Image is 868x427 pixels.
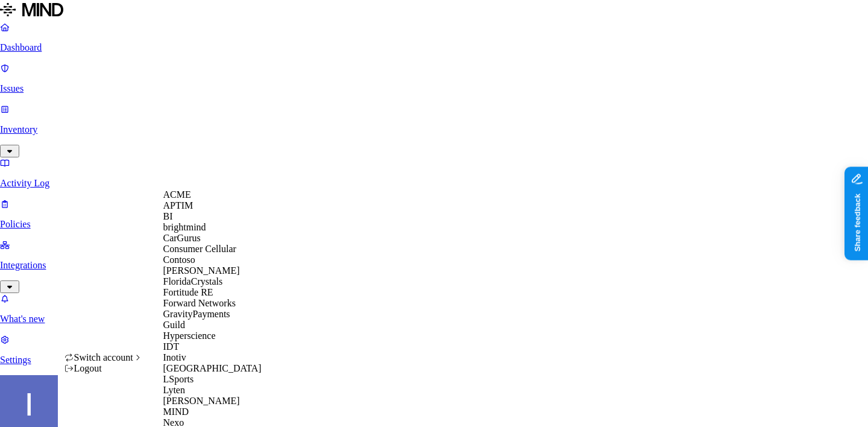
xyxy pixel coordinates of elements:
span: [PERSON_NAME] [163,396,240,406]
span: Consumer Cellular [163,244,236,254]
span: [GEOGRAPHIC_DATA] [163,363,262,373]
span: FloridaCrystals [163,276,223,286]
span: Contoso [163,255,195,265]
span: Hyperscience [163,331,216,341]
span: Guild [163,320,185,330]
span: ACME [163,189,191,200]
span: LSports [163,374,194,384]
span: MIND [163,406,189,417]
div: Logout [64,363,143,374]
span: APTIM [163,200,193,210]
span: BI [163,211,173,221]
span: Lyten [163,385,185,395]
span: Forward Networks [163,298,236,308]
span: CarGurus [163,233,201,243]
span: GravityPayments [163,309,230,319]
span: IDT [163,341,180,352]
span: Switch account [74,352,133,362]
span: Inotiv [163,352,186,362]
span: [PERSON_NAME] [163,265,240,276]
span: brightmind [163,222,206,232]
span: Fortitude RE [163,287,213,297]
